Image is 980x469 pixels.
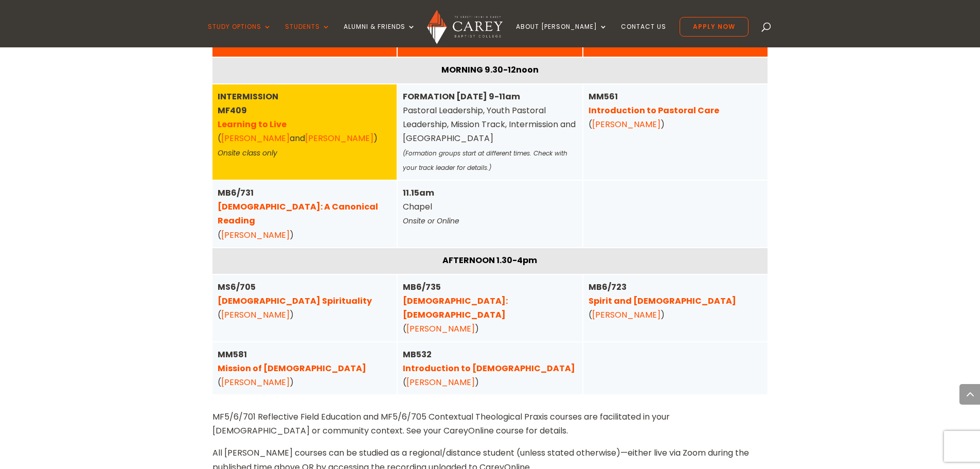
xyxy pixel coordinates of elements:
div: ( ) [403,348,577,390]
a: Learning to Live [218,118,287,130]
strong: AFTERNOON 1.30-4pm [442,254,537,266]
a: About [PERSON_NAME] [516,23,608,47]
div: ( ) [218,280,392,322]
div: ( ) [218,186,392,242]
a: [PERSON_NAME] [406,323,475,335]
p: MF5/6/701 Reflective Field Education and MF5/6/705 Contextual Theological Praxis courses are faci... [212,410,768,446]
a: Study Options [208,23,272,47]
div: ( and ) [218,90,392,160]
strong: MM581 [218,349,366,374]
strong: MM561 [589,91,719,116]
a: [PERSON_NAME] [221,229,290,241]
strong: 11.15am [403,187,434,199]
strong: FORMATION [DATE] 9-11am [403,91,520,102]
div: ( ) [403,280,577,336]
a: Apply Now [680,17,749,37]
a: Alumni & Friends [344,23,416,47]
div: ( ) [589,280,763,322]
strong: MORNING 9.30-12noon [441,64,539,76]
strong: MB6/723 [589,281,736,307]
strong: MB6/731 [218,187,378,227]
strong: MS6/705 [218,281,372,307]
a: [PERSON_NAME] [221,376,290,388]
a: Contact Us [621,23,666,47]
a: [PERSON_NAME] [406,376,475,388]
a: Spirit and [DEMOGRAPHIC_DATA] [589,295,736,307]
strong: MB6/735 [403,281,508,321]
div: ( ) [589,90,763,132]
img: Carey Baptist College [427,10,503,44]
a: [PERSON_NAME] [221,309,290,321]
em: Onsite or Online [403,216,459,226]
a: [PERSON_NAME] [221,132,290,144]
div: ( ) [218,348,392,390]
strong: MB532 [403,349,575,374]
a: Introduction to [DEMOGRAPHIC_DATA] [403,362,575,374]
em: (Formation groups start at different times. Check with your track leader for details.) [403,149,567,172]
a: Mission of [DEMOGRAPHIC_DATA] [218,362,366,374]
a: [DEMOGRAPHIC_DATA]: [DEMOGRAPHIC_DATA] [403,295,508,321]
strong: INTERMISSION [218,91,278,102]
strong: MF409 [218,105,287,130]
a: [PERSON_NAME] [305,132,373,144]
div: Pastoral Leadership, Youth Pastoral Leadership, Mission Track, Intermission and [GEOGRAPHIC_DATA] [403,90,577,175]
a: [PERSON_NAME] [592,309,661,321]
a: [PERSON_NAME] [592,118,661,130]
a: Introduction to Pastoral Care [589,105,719,116]
a: Students [285,23,330,47]
a: [DEMOGRAPHIC_DATA]: A Canonical Reading [218,201,378,227]
div: Chapel [403,186,577,229]
em: Onsite class only [218,148,277,158]
a: [DEMOGRAPHIC_DATA] Spirituality [218,295,372,307]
